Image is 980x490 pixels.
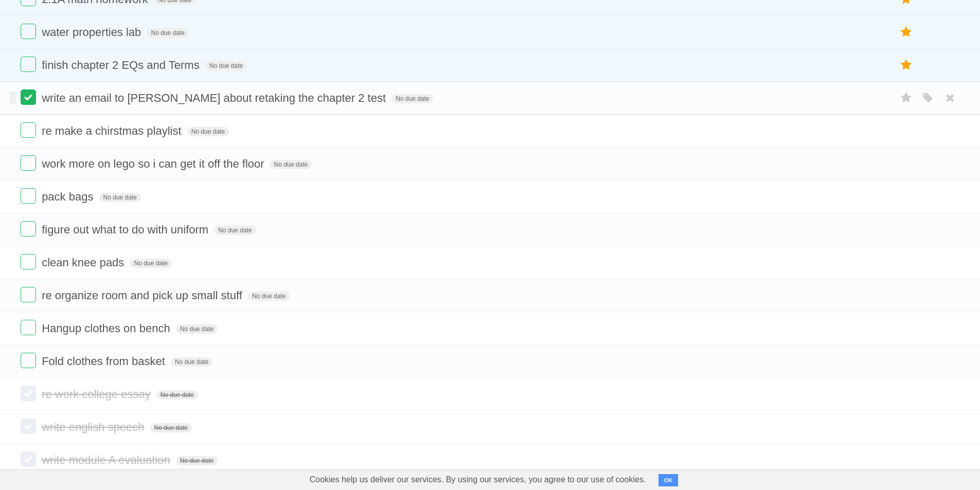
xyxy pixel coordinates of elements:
[187,127,229,136] span: No due date
[21,320,36,335] label: Done
[21,24,36,39] label: Done
[42,157,267,170] span: work more on lego so i can get it off the floor
[248,292,290,301] span: No due date
[21,221,36,237] label: Done
[42,322,173,335] span: Hangup clothes on bench
[21,419,36,434] label: Done
[897,57,916,74] label: Star task
[42,256,127,269] span: clean knee pads
[214,226,256,235] span: No due date
[42,355,168,368] span: Fold clothes from basket
[42,190,96,203] span: pack bags
[21,287,36,302] label: Done
[42,59,202,71] span: finish chapter 2 EQs and Terms
[21,254,36,269] label: Done
[21,122,36,138] label: Done
[42,388,153,401] span: re work college essay
[176,324,218,334] span: No due date
[147,28,188,38] span: No due date
[897,89,916,106] label: Star task
[150,423,192,432] span: No due date
[130,259,171,268] span: No due date
[21,155,36,171] label: Done
[270,160,312,169] span: No due date
[42,124,184,137] span: re make a chirstmas playlist
[21,89,36,105] label: Done
[21,188,36,204] label: Done
[42,289,245,302] span: re organize room and pick up small stuff
[299,469,656,490] span: Cookies help us deliver our services. By using our services, you agree to our use of cookies.
[156,390,198,400] span: No due date
[99,193,141,202] span: No due date
[176,456,218,465] span: No due date
[658,474,679,486] button: OK
[897,24,916,41] label: Star task
[21,353,36,368] label: Done
[42,26,144,39] span: water properties lab
[21,57,36,72] label: Done
[21,451,36,467] label: Done
[42,421,147,433] span: write english speech
[391,94,433,103] span: No due date
[21,386,36,401] label: Done
[171,357,212,367] span: No due date
[42,92,388,104] span: write an email to [PERSON_NAME] about retaking the chapter 2 test
[205,61,247,70] span: No due date
[42,223,211,236] span: figure out what to do with uniform
[42,453,173,466] span: write module A evaluation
